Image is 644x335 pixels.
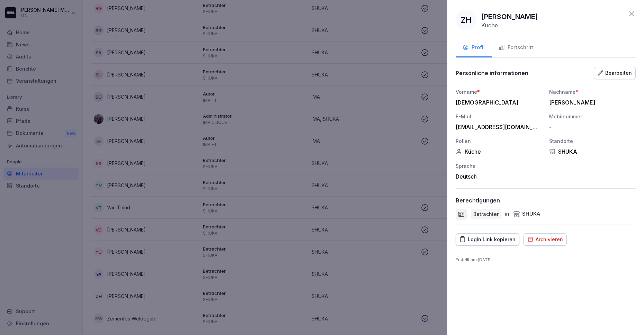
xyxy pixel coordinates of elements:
[594,67,636,79] button: Bearbeiten
[456,173,542,180] div: Deutsch
[549,124,632,130] div: -
[527,236,563,243] div: Archivieren
[481,11,538,22] p: [PERSON_NAME]
[492,39,540,57] button: Fortschritt
[456,233,519,246] button: Login Link kopieren
[456,88,542,96] div: Vorname
[456,197,500,204] p: Berechtigungen
[598,69,632,77] div: Bearbeiten
[456,10,476,30] div: ZH
[481,22,498,29] p: Küche
[456,162,542,170] div: Sprache
[513,210,540,218] div: SHUKA
[456,39,492,57] button: Profil
[505,210,509,218] p: in
[456,70,528,76] p: Persönliche informationen
[549,148,636,155] div: SHUKA
[456,137,542,145] div: Rollen
[456,257,636,263] p: Erstellt am : [DATE]
[549,137,636,145] div: Standorte
[459,236,516,243] div: Login Link kopieren
[549,88,636,96] div: Nachname
[463,44,485,52] div: Profil
[499,44,533,52] div: Fortschritt
[524,233,567,246] button: Archivieren
[456,113,542,120] div: E-Mail
[549,99,632,106] div: [PERSON_NAME]
[549,113,636,120] div: Mobilnummer
[473,210,499,218] p: Betrachter
[456,124,539,130] div: [EMAIL_ADDRESS][DOMAIN_NAME]
[456,148,542,155] div: Küche
[456,99,539,106] div: [DEMOGRAPHIC_DATA]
